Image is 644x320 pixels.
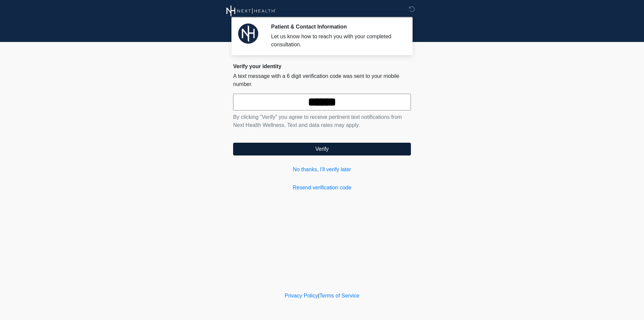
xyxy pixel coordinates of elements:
a: | [318,293,319,299]
p: A text message with a 6 digit verification code was sent to your mobile number. [233,72,411,88]
img: Agent Avatar [238,24,258,44]
div: Let us know how to reach you with your completed consultation. [271,33,401,49]
h2: Verify your identity [233,63,411,70]
img: Next Health Wellness Logo [226,5,276,17]
a: Terms of Service [319,293,359,299]
a: Resend verification code [233,184,411,192]
p: By clicking "Verify" you agree to receive pertinent text notifications from Next Health Wellness.... [233,113,411,129]
button: Verify [233,143,411,155]
h2: Patient & Contact Information [271,24,401,30]
a: Privacy Policy [285,293,318,299]
a: No thanks, I'll verify later [233,166,411,174]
